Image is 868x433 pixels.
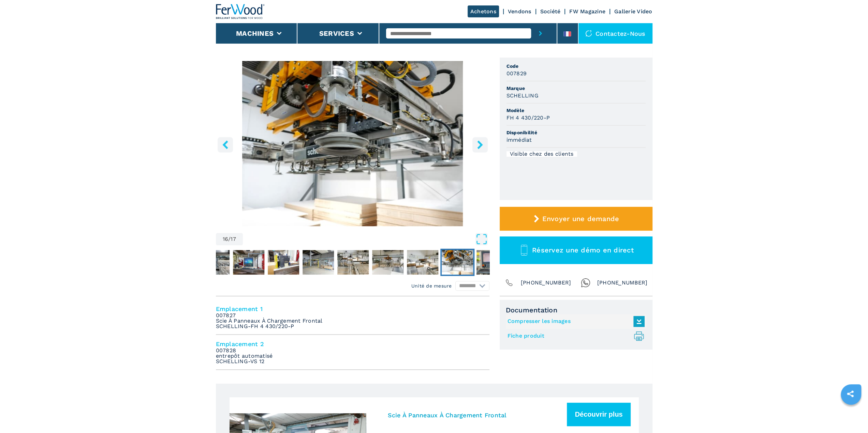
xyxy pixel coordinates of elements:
h3: immédiat [506,136,532,144]
button: Open Fullscreen [245,233,488,245]
button: Go to Slide 14 [371,249,405,276]
span: 17 [231,236,236,242]
span: Code [506,63,646,69]
h3: 007829 [506,69,527,77]
button: Go to Slide 12 [301,249,335,276]
h3: FH 4 430/220-P [506,114,550,122]
span: Modèle [506,107,646,114]
img: Scie à panneaux avec magazine paneaux SCHELLING FH 4 430/220-P [216,61,489,226]
h3: SCHELLING [506,92,539,99]
button: Machines [236,29,274,37]
div: Contactez-nous [578,23,652,44]
li: Emplacement 1 [216,300,489,335]
button: Découvrir plus [567,403,630,426]
a: sharethis [842,385,859,402]
button: Go to Slide 15 [406,249,440,276]
button: Go to Slide 16 [440,249,474,276]
img: Ferwood [216,4,265,19]
button: right-button [472,137,488,152]
img: f1d6dc5c62135261c5e40eb2764d01b4 [303,250,334,275]
h3: Scie À Panneaux À Chargement Frontal [388,411,507,419]
a: Compresser les images [507,316,641,327]
em: 007827 Scie À Panneaux À Chargement Frontal SCHELLING-FH 4 430/220-P [216,313,323,329]
img: Contactez-nous [585,30,592,37]
img: Whatsapp [581,278,590,288]
span: [PHONE_NUMBER] [521,278,571,288]
a: FW Magazine [569,8,605,15]
span: 16 [223,236,229,242]
div: Go to Slide 16 [216,61,489,226]
a: Société [540,8,561,15]
button: submit-button [531,23,550,44]
em: Unité de mesure [411,282,452,289]
iframe: Chat [839,402,863,428]
span: / [228,236,231,242]
img: 83e02dbb378ce85c5a79765b54bd3baa [407,250,438,275]
em: 007828 entrepôt automatisé SCHELLING-VS 12 [216,348,273,364]
img: 8effcc1853f6b59a97566e8cb6b541d4 [233,250,264,275]
span: [PHONE_NUMBER] [597,278,648,288]
button: Go to Slide 11 [266,249,300,276]
span: Documentation [506,306,646,314]
button: left-button [218,137,233,152]
button: Envoyer une demande [500,207,652,231]
button: Go to Slide 10 [232,249,266,276]
span: Envoyer une demande [542,215,619,223]
button: Go to Slide 17 [475,249,509,276]
img: Phone [504,278,514,288]
div: Visible chez des clients [506,151,577,157]
a: Achetons [468,5,499,17]
img: c2648a8ef10c0e3dd239a6c021066806 [337,250,369,275]
button: Go to Slide 13 [336,249,370,276]
h4: Emplacement 1 [216,305,489,313]
img: 7548772cd152f971ae105c6aaca64045 [268,250,299,275]
span: Réservez une démo en direct [532,246,634,254]
h4: Emplacement 2 [216,340,489,348]
a: Gallerie Video [614,8,652,15]
li: Emplacement 2 [216,335,489,370]
a: Fiche produit [507,330,641,342]
a: Vendons [508,8,531,15]
img: 990d3631e2b3f657e22fb7771ae0014b [442,250,473,275]
span: Marque [506,85,646,92]
span: Disponibilité [506,129,646,136]
img: 0a7f6428f45e005bf10c07ffd8ca59da [372,250,403,275]
img: ffa6c9cdaf3bcea5ae9b5a10f0ee329a [476,250,508,275]
button: Réservez une démo en direct [500,236,652,264]
button: Services [319,29,354,37]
